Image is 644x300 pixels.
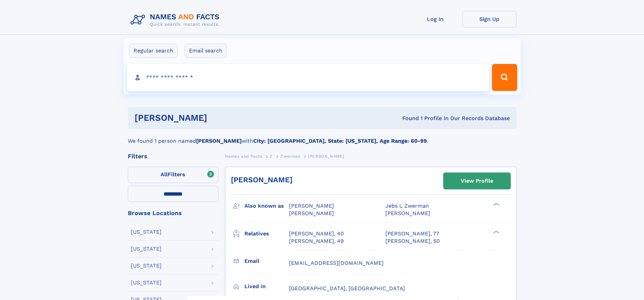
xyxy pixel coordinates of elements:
[492,230,500,234] div: ❯
[280,154,300,159] span: Zwerman
[244,200,289,212] h3: Also known as
[244,255,289,267] h3: Email
[129,44,177,58] label: Regular search
[270,152,273,160] a: Z
[128,11,225,29] img: Logo Names and Facts
[289,285,405,292] span: [GEOGRAPHIC_DATA], [GEOGRAPHIC_DATA]
[244,228,289,239] h3: Relatives
[127,64,489,91] input: search input
[289,210,334,216] span: [PERSON_NAME]
[131,229,162,235] div: [US_STATE]
[305,115,510,122] div: Found 1 Profile In Our Records Database
[128,129,517,145] div: We found 1 person named with .
[385,230,439,237] a: [PERSON_NAME], 77
[289,203,334,209] span: [PERSON_NAME]
[131,263,162,269] div: [US_STATE]
[135,114,305,122] h1: [PERSON_NAME]
[385,237,440,245] a: [PERSON_NAME], 50
[492,202,500,207] div: ❯
[244,281,289,292] h3: Lived in
[253,138,427,144] b: City: [GEOGRAPHIC_DATA], State: [US_STATE], Age Range: 60-99
[444,173,510,189] a: View Profile
[461,173,493,189] div: View Profile
[131,280,162,285] div: [US_STATE]
[270,154,273,159] span: Z
[289,260,384,266] span: [EMAIL_ADDRESS][DOMAIN_NAME]
[185,44,227,58] label: Email search
[289,237,344,245] a: [PERSON_NAME], 49
[462,11,517,27] a: Sign Up
[128,153,218,159] div: Filters
[289,230,344,237] a: [PERSON_NAME], 40
[231,176,292,184] a: [PERSON_NAME]
[385,203,429,209] span: Jebs L Zwerman
[128,210,218,216] div: Browse Locations
[492,64,517,91] button: Search Button
[131,246,162,252] div: [US_STATE]
[161,171,168,178] span: All
[308,154,344,159] span: [PERSON_NAME]
[128,167,218,183] label: Filters
[408,11,462,27] a: Log In
[385,210,430,216] span: [PERSON_NAME]
[196,138,242,144] b: [PERSON_NAME]
[225,152,262,160] a: Names and Facts
[280,152,300,160] a: Zwerman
